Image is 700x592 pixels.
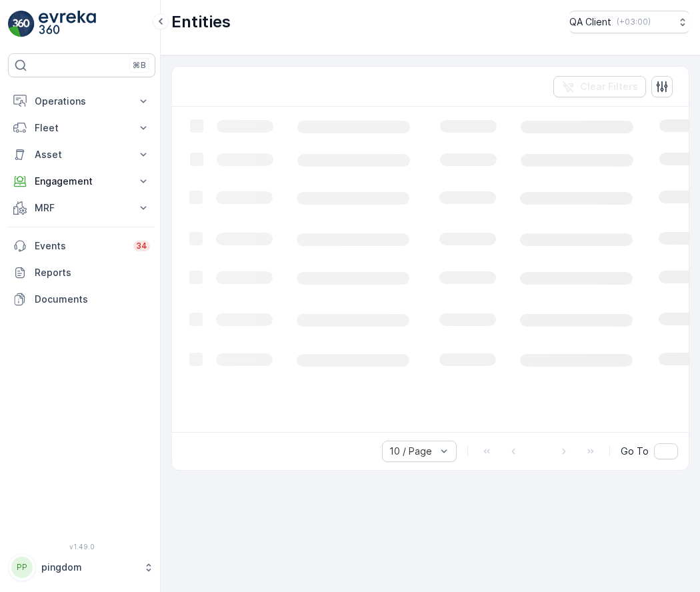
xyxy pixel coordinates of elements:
p: Reports [35,266,150,279]
p: MRF [35,201,129,215]
p: Asset [35,148,129,161]
p: ( +03:00 ) [617,17,651,27]
button: Engagement [8,168,155,195]
span: v 1.49.0 [8,543,155,551]
button: PPpingdom [8,553,155,581]
p: Operations [35,95,129,108]
p: Engagement [35,175,129,188]
div: PP [11,557,33,578]
span: Go To [621,445,649,458]
p: Clear Filters [580,80,638,93]
a: Documents [8,286,155,313]
p: Entities [171,11,231,33]
button: Operations [8,88,155,115]
p: Documents [35,293,150,306]
button: Fleet [8,115,155,141]
button: MRF [8,195,155,221]
p: QA Client [569,15,611,29]
p: Fleet [35,121,129,135]
img: logo_light-DOdMpM7g.png [39,11,96,37]
p: 34 [136,241,147,251]
p: Events [35,239,125,253]
p: ⌘B [133,60,146,71]
button: Clear Filters [553,76,646,97]
a: Events34 [8,233,155,259]
p: pingdom [41,561,137,574]
a: Reports [8,259,155,286]
img: logo [8,11,35,37]
button: Asset [8,141,155,168]
button: QA Client(+03:00) [569,11,689,33]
